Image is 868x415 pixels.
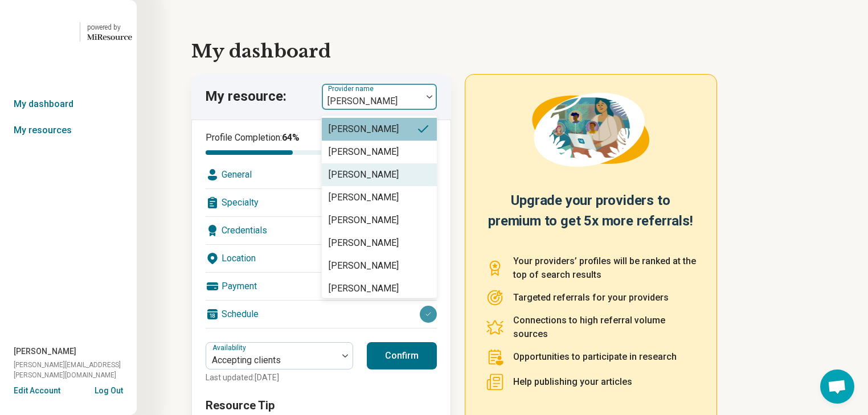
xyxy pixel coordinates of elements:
div: [PERSON_NAME] [329,168,399,182]
button: Confirm [367,342,437,369]
a: Geode Healthpowered by [5,18,132,46]
div: [PERSON_NAME] [329,213,399,227]
div: Profile Completion: [206,131,342,155]
p: Connections to high referral volume sources [513,314,696,341]
span: 64 % [282,132,300,143]
button: Log Out [95,385,123,394]
span: [PERSON_NAME][EMAIL_ADDRESS][PERSON_NAME][DOMAIN_NAME] [14,360,137,380]
p: Last updated: [DATE] [206,372,353,384]
div: powered by [87,22,132,32]
label: Provider name [328,85,376,93]
div: Payment [206,273,437,300]
div: Specialty [206,189,437,216]
p: Targeted referrals for your providers [513,291,669,305]
img: Geode Health [5,18,73,46]
p: Opportunities to participate in research [513,350,677,364]
div: [PERSON_NAME] [329,282,399,295]
div: Open chat [820,369,854,404]
div: Location [206,245,437,272]
div: General [206,161,437,188]
div: [PERSON_NAME] [329,122,399,136]
p: My resource: [205,87,286,106]
div: [PERSON_NAME] [329,145,399,159]
div: [PERSON_NAME] [329,236,399,250]
p: Your providers’ profiles will be ranked at the top of search results [513,254,696,282]
div: [PERSON_NAME] [329,191,399,204]
span: [PERSON_NAME] [14,346,76,358]
div: [PERSON_NAME] [329,259,399,273]
h3: Resource Tip [206,397,437,413]
p: Help publishing your articles [513,375,632,389]
button: Edit Account [14,385,60,397]
h1: My dashboard [191,38,813,65]
h2: Upgrade your providers to premium to get 5x more referrals! [486,190,696,241]
div: Schedule [206,301,437,328]
div: Credentials [206,217,437,244]
label: Availability [212,344,248,352]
